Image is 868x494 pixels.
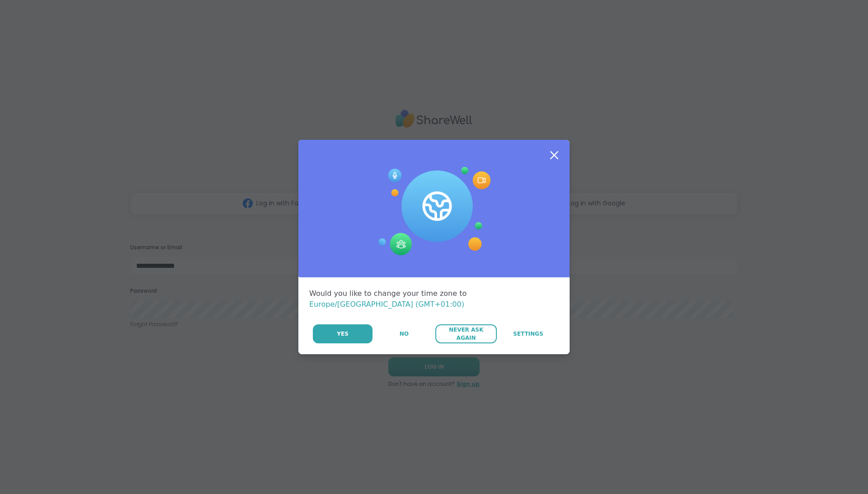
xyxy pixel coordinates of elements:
[373,324,434,343] button: No
[513,330,543,338] span: Settings
[400,330,409,338] span: No
[309,300,464,309] span: Europe/[GEOGRAPHIC_DATA] (GMT+01:00)
[377,167,491,256] img: Session Experience
[313,324,373,343] button: Yes
[337,330,349,338] span: Yes
[498,324,559,343] a: Settings
[440,326,492,342] span: Never Ask Again
[435,324,496,343] button: Never Ask Again
[309,288,559,310] div: Would you like to change your time zone to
